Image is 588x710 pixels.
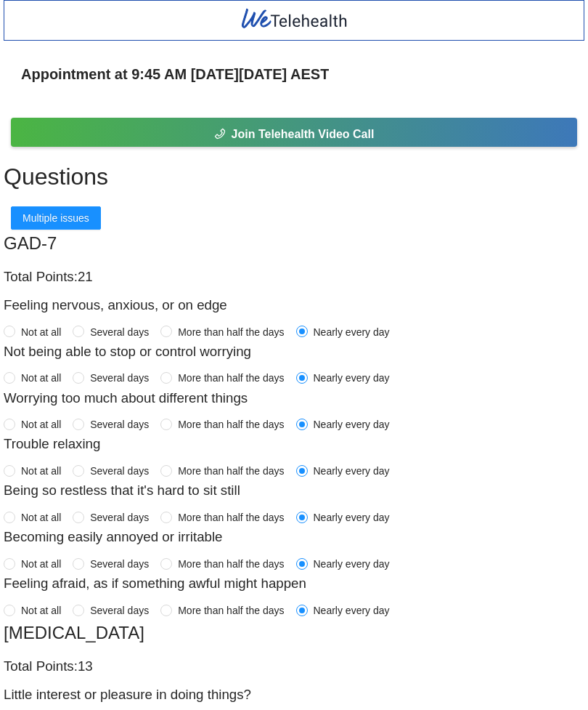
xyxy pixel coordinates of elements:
[84,509,155,525] span: Several days
[84,556,155,572] span: Several days
[15,324,67,340] span: Not at all
[15,370,67,386] span: Not at all
[23,210,89,226] span: Multiple issues
[172,416,290,432] span: More than half the days
[15,509,67,525] span: Not at all
[4,433,584,454] h3: Trouble relaxing
[4,684,584,705] h3: Little interest or pleasure in doing things?
[4,266,584,287] h3: Total Points: 21
[4,655,584,677] h3: Total Points: 13
[172,509,290,525] span: More than half the days
[308,463,396,479] span: Nearly every day
[4,573,584,594] h3: Feeling afraid, as if something awful might happen
[84,324,155,340] span: Several days
[232,125,375,143] span: Join Telehealth Video Call
[15,463,67,479] span: Not at all
[11,118,577,147] button: phoneJoin Telehealth Video Call
[15,416,67,432] span: Not at all
[4,341,584,362] h3: Not being able to stop or control worrying
[172,370,290,386] span: More than half the days
[4,158,584,195] h1: Questions
[308,416,396,432] span: Nearly every day
[84,602,155,618] span: Several days
[11,206,101,230] button: Multiple issues
[308,509,396,525] span: Nearly every day
[84,463,155,479] span: Several days
[84,416,155,432] span: Several days
[4,230,584,257] h2: GAD-7
[4,294,584,315] h3: Feeling nervous, anxious, or on edge
[4,526,584,547] h3: Becoming easily annoyed or irritable
[308,556,396,572] span: Nearly every day
[15,602,67,618] span: Not at all
[308,370,396,386] span: Nearly every day
[240,7,349,31] img: WeTelehealth
[21,62,329,86] span: Appointment at 9:45 AM on Fri 15 Aug AEST
[172,324,290,340] span: More than half the days
[308,324,396,340] span: Nearly every day
[4,619,584,647] h2: [MEDICAL_DATA]
[172,463,290,479] span: More than half the days
[308,602,396,618] span: Nearly every day
[15,556,67,572] span: Not at all
[4,387,584,408] h3: Worrying too much about different things
[172,556,290,572] span: More than half the days
[214,128,226,142] span: phone
[172,602,290,618] span: More than half the days
[4,480,584,501] h3: Being so restless that it's hard to sit still
[84,370,155,386] span: Several days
